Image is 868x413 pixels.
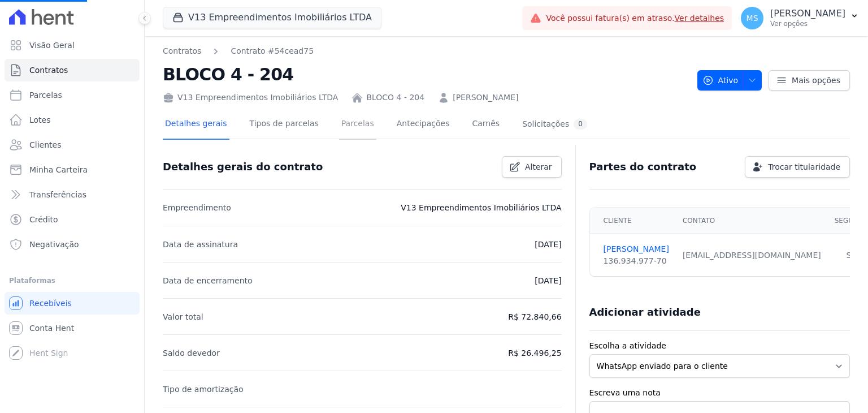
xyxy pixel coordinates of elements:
[589,387,850,399] label: Escreva uma nota
[604,255,669,267] div: 136.934.977-70
[29,64,68,76] span: Contratos
[231,45,314,57] a: Contrato #54cead75
[683,249,821,261] div: [EMAIL_ADDRESS][DOMAIN_NAME]
[525,161,552,173] span: Alterar
[163,201,231,214] p: Empreendimento
[546,12,724,24] span: Você possui fatura(s) em atraso.
[163,45,688,57] nav: Breadcrumb
[394,110,452,140] a: Antecipações
[792,75,840,86] span: Mais opções
[163,382,244,396] p: Tipo de amortização
[522,119,587,130] div: Solicitações
[508,310,561,324] p: R$ 72.840,66
[675,14,724,23] a: Ver detalhes
[9,274,135,287] div: Plataformas
[747,14,758,22] span: MS
[29,40,75,51] span: Visão Geral
[5,208,140,231] a: Crédito
[770,8,845,19] p: [PERSON_NAME]
[470,110,502,140] a: Carnês
[163,45,201,57] a: Contratos
[29,322,74,334] span: Conta Hent
[676,208,828,234] th: Contato
[5,34,140,57] a: Visão Geral
[732,2,868,34] button: MS [PERSON_NAME] Ver opções
[5,109,140,131] a: Lotes
[574,119,587,130] div: 0
[769,70,850,91] a: Mais opções
[745,156,850,178] a: Trocar titularidade
[163,238,238,251] p: Data de assinatura
[697,70,762,91] button: Ativo
[589,340,850,352] label: Escolha a atividade
[5,134,140,156] a: Clientes
[163,7,381,28] button: V13 Empreendimentos Imobiliários LTDA
[502,156,562,178] a: Alterar
[520,110,589,140] a: Solicitações0
[248,110,321,140] a: Tipos de parcelas
[535,274,561,287] p: [DATE]
[29,139,61,150] span: Clientes
[29,298,72,309] span: Recebíveis
[604,243,669,255] a: [PERSON_NAME]
[163,346,220,360] p: Saldo devedor
[5,233,140,256] a: Negativação
[29,239,79,250] span: Negativação
[535,238,561,251] p: [DATE]
[5,317,140,339] a: Conta Hent
[163,274,253,287] p: Data de encerramento
[453,92,518,104] a: [PERSON_NAME]
[29,89,62,101] span: Parcelas
[366,92,424,104] a: BLOCO 4 - 204
[589,306,701,319] h3: Adicionar atividade
[5,158,140,181] a: Minha Carteira
[508,346,561,360] p: R$ 26.496,25
[163,62,688,87] h2: BLOCO 4 - 204
[5,183,140,206] a: Transferências
[163,160,323,174] h3: Detalhes gerais do contrato
[702,70,739,91] span: Ativo
[589,160,697,174] h3: Partes do contrato
[5,292,140,315] a: Recebíveis
[590,208,676,234] th: Cliente
[768,161,840,173] span: Trocar titularidade
[5,59,140,81] a: Contratos
[29,189,86,200] span: Transferências
[29,214,58,225] span: Crédito
[163,310,203,324] p: Valor total
[29,114,51,126] span: Lotes
[5,84,140,106] a: Parcelas
[770,19,845,28] p: Ver opções
[163,92,338,104] div: V13 Empreendimentos Imobiliários LTDA
[163,110,229,140] a: Detalhes gerais
[401,201,561,214] p: V13 Empreendimentos Imobiliários LTDA
[339,110,376,140] a: Parcelas
[29,164,88,175] span: Minha Carteira
[163,45,314,57] nav: Breadcrumb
